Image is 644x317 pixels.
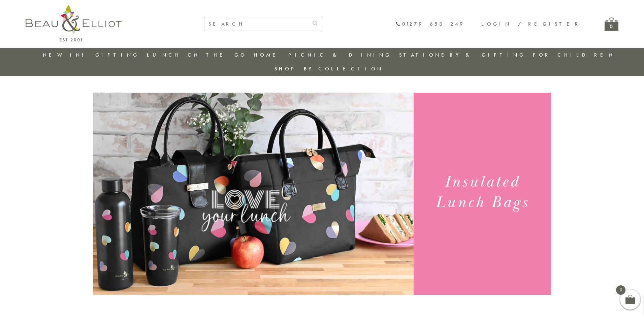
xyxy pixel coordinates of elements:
a: 01279 653 249 [395,21,464,27]
a: Stationery & Gifting [399,52,525,58]
a: New in! [43,52,88,58]
h1: Insulated Lunch Bags [422,172,543,213]
a: For Children [533,52,615,58]
a: Lunch On The Go [147,52,247,58]
a: 0 [605,18,618,31]
img: logo [26,5,122,41]
a: Login / Register [481,21,581,27]
a: Home [254,52,281,58]
a: Shop by collection [275,65,383,72]
img: Emily Heart Set [93,93,414,295]
span: 0 [616,285,625,295]
a: Gifting [95,52,139,58]
input: SEARCH [204,17,308,31]
a: Picnic & Dining [288,52,391,58]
